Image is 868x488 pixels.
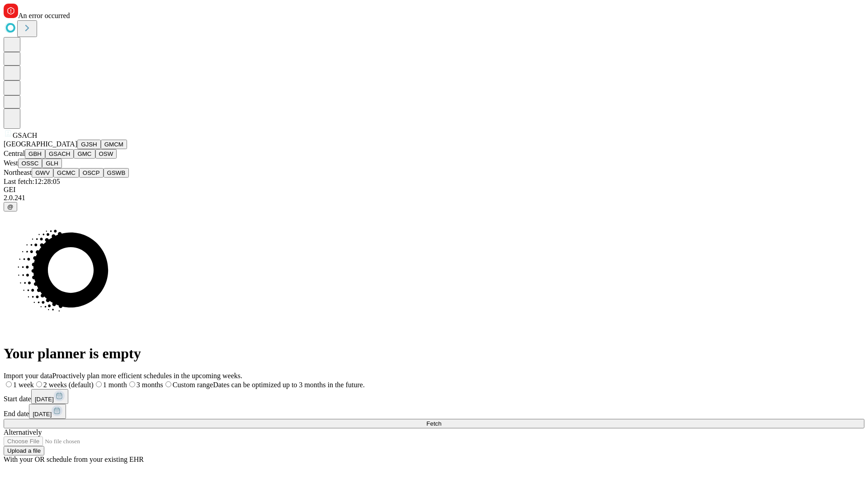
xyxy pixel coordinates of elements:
button: GMC [74,149,95,159]
span: 2 weeks (default) [43,381,94,389]
button: GLH [42,159,61,168]
div: GEI [4,186,864,194]
button: GSACH [45,149,74,159]
button: Upload a file [4,446,44,455]
span: With your OR schedule from your existing EHR [4,455,144,463]
button: GCMC [53,168,79,178]
button: GWV [32,168,53,178]
button: OSCP [79,168,104,178]
input: 1 month [96,381,102,387]
button: Fetch [4,419,864,428]
span: Proactively plan more efficient schedules in the upcoming weeks. [52,372,242,380]
button: [DATE] [31,389,68,404]
span: An error occurred [18,12,70,19]
div: Start date [4,389,864,404]
span: @ [7,203,14,210]
span: Import your data [4,372,52,380]
span: 3 months [137,381,163,389]
div: End date [4,404,864,419]
button: OSSC [18,159,42,168]
button: GBH [25,149,45,159]
button: [DATE] [29,404,66,419]
button: OSW [95,149,117,159]
span: GSACH [13,131,37,139]
span: Dates can be optimized up to 3 months in the future. [213,381,364,389]
input: 1 week [6,381,12,387]
h1: Your planner is empty [4,345,864,362]
span: 1 week [13,381,34,389]
span: Last fetch: 12:28:05 [4,178,60,185]
button: GMCM [101,140,127,149]
input: Custom rangeDates can be optimized up to 3 months in the future. [165,381,171,387]
span: West [4,159,18,167]
span: [DATE] [33,411,52,418]
input: 3 months [129,381,135,387]
span: Northeast [4,169,32,176]
span: 1 month [103,381,127,389]
span: Central [4,150,25,157]
button: @ [4,202,17,211]
span: [DATE] [35,396,54,403]
span: [GEOGRAPHIC_DATA] [4,140,77,148]
input: 2 weeks (default) [36,381,42,387]
span: Custom range [173,381,213,389]
span: Alternatively [4,428,42,436]
button: GSWB [104,168,129,178]
span: Fetch [426,420,441,427]
div: 2.0.241 [4,194,864,202]
button: GJSH [77,140,101,149]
